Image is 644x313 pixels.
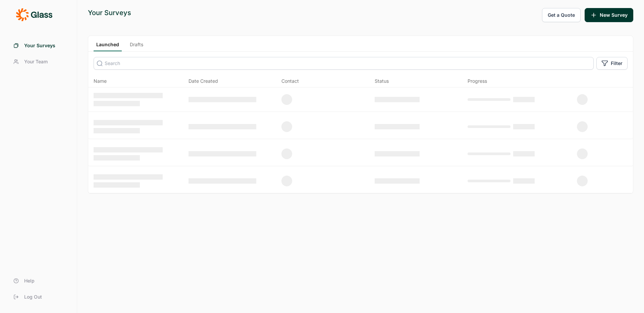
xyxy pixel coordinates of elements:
div: Status [375,78,389,84]
a: Drafts [127,41,146,51]
span: Your Surveys [24,42,55,49]
button: Get a Quote [542,8,581,22]
input: Search [94,57,594,70]
button: Filter [596,57,628,70]
a: Launched [94,41,122,51]
button: New Survey [585,8,633,22]
span: Name [94,78,107,84]
span: Filter [611,60,623,67]
div: Your Surveys [88,8,131,17]
span: Date Created [189,78,218,84]
span: Help [24,277,35,284]
span: Your Team [24,58,48,65]
div: Contact [281,78,299,84]
span: Log Out [24,294,42,300]
div: Progress [468,78,487,84]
